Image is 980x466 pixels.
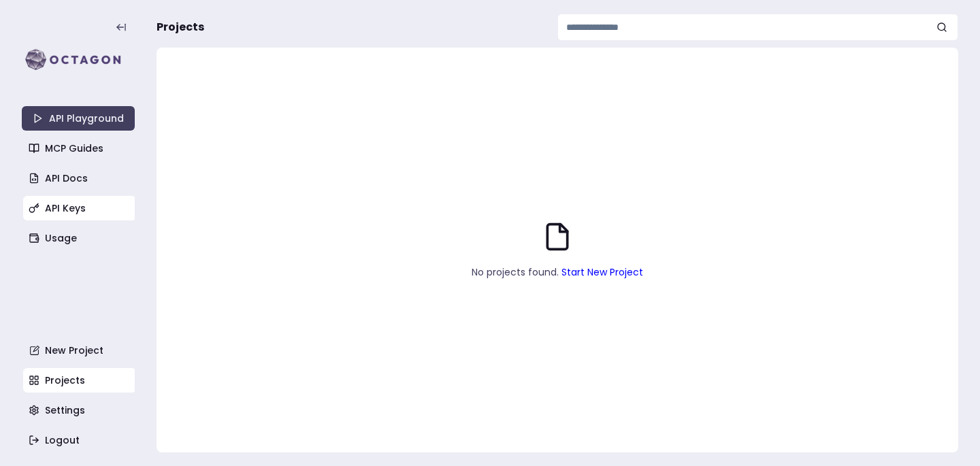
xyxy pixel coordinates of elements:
[23,196,136,220] a: API Keys
[157,19,204,35] span: Projects
[23,136,136,161] a: MCP Guides
[561,265,643,279] a: Start New Project
[23,166,136,190] a: API Docs
[23,368,136,393] a: Projects
[23,338,136,363] a: New Project
[23,398,136,422] a: Settings
[23,428,136,452] a: Logout
[408,265,706,279] p: No projects found.
[22,46,135,73] img: logo-rect-yK7x_WSZ.svg
[23,226,136,250] a: Usage
[22,106,135,131] a: API Playground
